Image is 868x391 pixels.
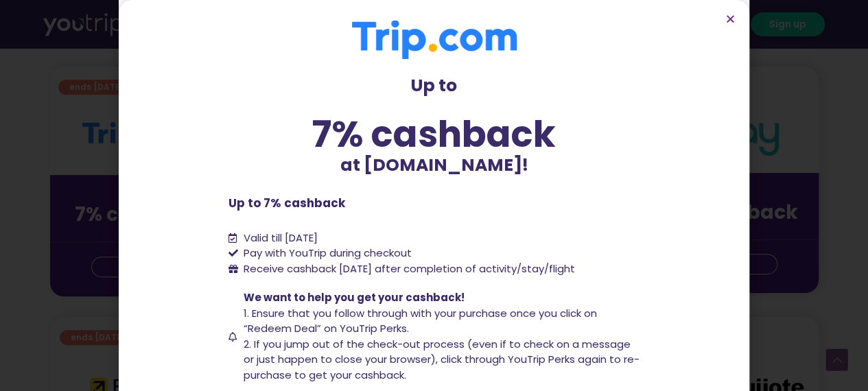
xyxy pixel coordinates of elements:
[244,306,597,336] span: 1. Ensure that you follow through with your purchase once you click on “Redeem Deal” on YouTrip P...
[228,73,640,99] p: Up to
[240,246,412,261] span: Pay with YouTrip during checkout
[244,261,575,276] span: Receive cashback [DATE] after completion of activity/stay/flight
[228,152,640,178] p: at [DOMAIN_NAME]!
[244,337,640,382] span: 2. If you jump out of the check-out process (even if to check on a message or just happen to clos...
[228,195,345,211] b: Up to 7% cashback
[228,116,640,152] div: 7% cashback
[725,14,736,24] a: Close
[244,230,318,245] span: Valid till [DATE]
[244,290,465,305] span: We want to help you get your cashback!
